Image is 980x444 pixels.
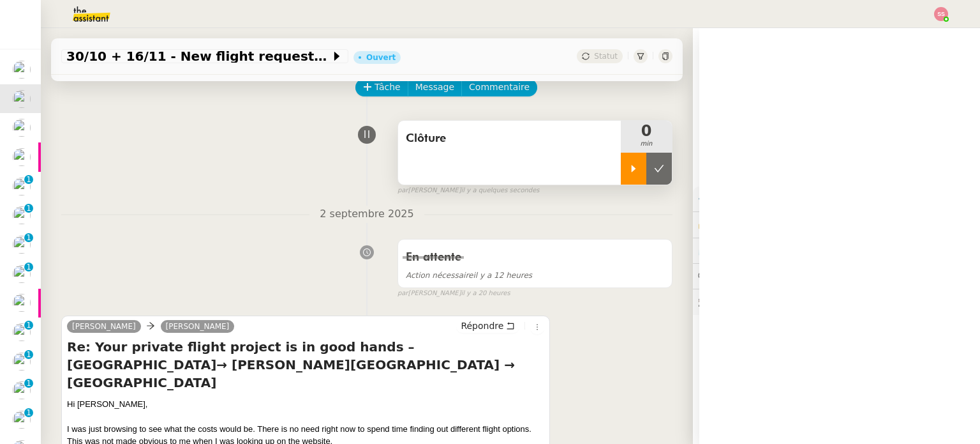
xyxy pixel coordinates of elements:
span: 30/10 + 16/11 - New flight request - [PERSON_NAME] [66,50,330,63]
span: Tâche [375,80,401,95]
p: 1 [26,204,31,215]
h4: Re: Your private flight project is in good hands – [GEOGRAPHIC_DATA]→ [PERSON_NAME][GEOGRAPHIC_DA... [67,338,544,392]
button: Tâche [355,79,408,96]
img: users%2FC9SBsJ0duuaSgpQFj5LgoEX8n0o2%2Favatar%2Fec9d51b8-9413-4189-adfb-7be4d8c96a3c [13,323,31,341]
span: min [621,139,672,149]
div: Ouvert [366,54,396,61]
img: users%2FC9SBsJ0duuaSgpQFj5LgoEX8n0o2%2Favatar%2Fec9d51b8-9413-4189-adfb-7be4d8c96a3c [13,353,31,371]
img: users%2FUQAb0KOQcGeNVnssJf9NPUNij7Q2%2Favatar%2F2b208627-fdf6-43a8-9947-4b7c303c77f2 [13,294,31,312]
nz-badge-sup: 1 [24,175,33,184]
span: 0 [621,123,672,139]
span: Message [415,80,454,95]
div: 🕵️Autres demandes en cours 19 [693,289,980,314]
img: svg [934,7,948,21]
span: Action nécessaire [406,271,473,280]
a: [PERSON_NAME] [161,321,235,332]
span: il y a 12 heures [406,271,532,280]
nz-badge-sup: 1 [24,263,33,272]
span: il y a 20 heures [461,288,510,299]
span: ⏲️ [698,245,786,256]
div: ⚙️Procédures [693,187,980,211]
img: users%2F1PNv5soDtMeKgnH5onPMHqwjzQn1%2Favatar%2Fd0f44614-3c2d-49b8-95e9-0356969fcfd1 [13,119,31,137]
div: 🔐Données client [693,212,980,237]
a: [PERSON_NAME] [67,321,141,332]
img: users%2FC9SBsJ0duuaSgpQFj5LgoEX8n0o2%2Favatar%2Fec9d51b8-9413-4189-adfb-7be4d8c96a3c [13,381,31,399]
span: 🔐 [698,217,781,232]
div: 💬Commentaires [693,264,980,289]
nz-badge-sup: 1 [24,350,33,359]
span: ⚙️ [698,192,764,206]
button: Commentaire [461,79,537,96]
span: Statut [594,52,618,61]
span: 💬 [698,271,780,281]
span: En attente [406,252,461,263]
span: par [397,185,408,196]
nz-badge-sup: 1 [24,379,33,388]
nz-badge-sup: 1 [24,321,33,330]
img: users%2FC9SBsJ0duuaSgpQFj5LgoEX8n0o2%2Favatar%2Fec9d51b8-9413-4189-adfb-7be4d8c96a3c [13,236,31,254]
nz-badge-sup: 1 [24,204,33,213]
p: 1 [26,379,31,390]
nz-badge-sup: 1 [24,408,33,417]
span: Clôture [406,129,613,148]
span: Commentaire [469,80,530,95]
img: users%2FC9SBsJ0duuaSgpQFj5LgoEX8n0o2%2Favatar%2Fec9d51b8-9413-4189-adfb-7be4d8c96a3c [13,206,31,224]
img: users%2FC9SBsJ0duuaSgpQFj5LgoEX8n0o2%2Favatar%2Fec9d51b8-9413-4189-adfb-7be4d8c96a3c [13,265,31,283]
p: 1 [26,233,31,245]
p: 1 [26,408,31,420]
nz-badge-sup: 1 [24,233,33,242]
p: 1 [26,321,31,332]
span: par [397,288,408,299]
small: [PERSON_NAME] [397,288,510,299]
img: users%2FSoHiyPZ6lTh48rkksBJmVXB4Fxh1%2Favatar%2F784cdfc3-6442-45b8-8ed3-42f1cc9271a4 [13,61,31,79]
div: ⏲️Tâches 5:08 [693,238,980,263]
p: 1 [26,175,31,187]
small: [PERSON_NAME] [397,185,540,196]
img: users%2FC9SBsJ0duuaSgpQFj5LgoEX8n0o2%2Favatar%2Fec9d51b8-9413-4189-adfb-7be4d8c96a3c [13,90,31,108]
span: il y a quelques secondes [461,185,540,196]
img: users%2FC9SBsJ0duuaSgpQFj5LgoEX8n0o2%2Favatar%2Fec9d51b8-9413-4189-adfb-7be4d8c96a3c [13,411,31,429]
span: Répondre [461,319,503,332]
span: 🕵️ [698,296,862,307]
p: 1 [26,263,31,274]
img: users%2FCk7ZD5ubFNWivK6gJdIkoi2SB5d2%2Favatar%2F3f84dbb7-4157-4842-a987-fca65a8b7a9a [13,178,31,195]
img: users%2F1PNv5soDtMeKgnH5onPMHqwjzQn1%2Favatar%2Fd0f44614-3c2d-49b8-95e9-0356969fcfd1 [13,148,31,166]
span: 2 septembre 2025 [309,206,424,223]
button: Répondre [456,319,519,333]
p: 1 [26,350,31,362]
button: Message [408,79,462,96]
